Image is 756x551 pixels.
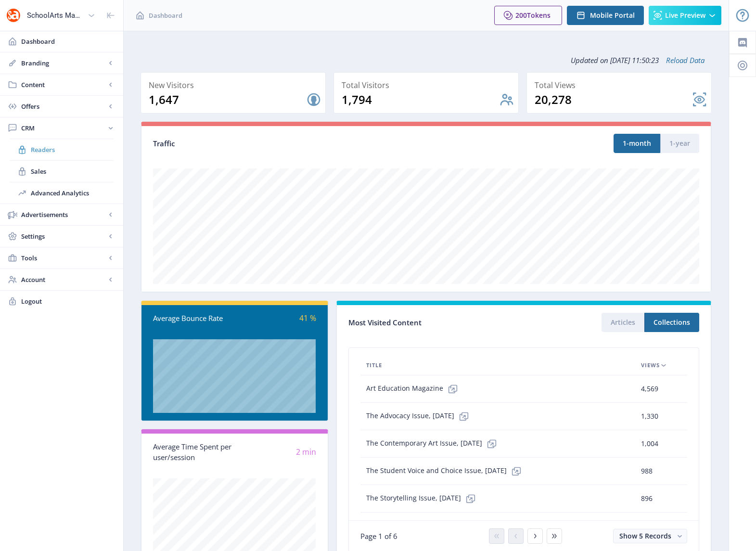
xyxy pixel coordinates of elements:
[21,123,106,133] span: CRM
[613,529,687,543] button: Show 5 Records
[299,313,316,323] span: 41 %
[360,531,397,541] span: Page 1 of 6
[234,447,316,458] div: 2 min
[27,5,84,26] div: SchoolArts Magazine
[21,37,115,46] span: Dashboard
[10,139,114,160] a: Readers
[535,78,707,92] div: Total Views
[644,313,699,332] button: Collections
[660,134,699,153] button: 1-year
[21,275,106,284] span: Account
[31,188,114,198] span: Advanced Analytics
[641,438,658,449] span: 1,004
[649,6,721,25] button: Live Preview
[149,78,321,92] div: New Visitors
[665,12,705,19] span: Live Preview
[366,379,462,398] span: Art Education Magazine
[31,145,114,154] span: Readers
[614,134,660,153] button: 1-month
[21,210,106,219] span: Advertisements
[10,161,114,182] a: Sales
[641,359,660,371] span: Views
[21,253,106,263] span: Tools
[535,92,692,107] div: 20,278
[153,313,234,324] div: Average Bounce Rate
[21,58,106,68] span: Branding
[348,315,524,330] div: Most Visited Content
[149,11,182,20] span: Dashboard
[6,8,21,23] img: properties.app_icon.png
[149,92,306,107] div: 1,647
[527,11,551,20] span: Tokens
[641,383,658,395] span: 4,569
[366,461,526,481] span: The Student Voice and Choice Issue, [DATE]
[21,102,106,111] span: Offers
[153,441,234,463] div: Average Time Spent per user/session
[659,55,705,65] a: Reload Data
[366,407,474,426] span: The Advocacy Issue, [DATE]
[567,6,644,25] button: Mobile Portal
[494,6,562,25] button: 200Tokens
[342,78,514,92] div: Total Visitors
[21,80,106,90] span: Content
[31,167,114,176] span: Sales
[366,359,382,371] span: Title
[366,434,501,453] span: The Contemporary Art Issue, [DATE]
[641,410,658,422] span: 1,330
[21,231,106,241] span: Settings
[342,92,499,107] div: 1,794
[366,489,480,508] span: The Storytelling Issue, [DATE]
[590,12,635,19] span: Mobile Portal
[10,182,114,204] a: Advanced Analytics
[21,296,115,306] span: Logout
[153,138,426,149] div: Traffic
[641,465,653,477] span: 988
[141,48,712,72] div: Updated on [DATE] 11:50:23
[619,531,671,540] span: Show 5 Records
[602,313,644,332] button: Articles
[641,493,653,504] span: 896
